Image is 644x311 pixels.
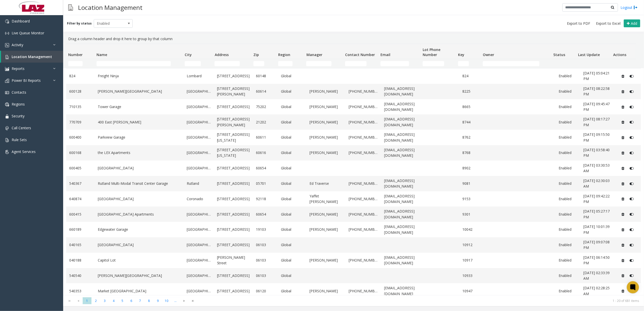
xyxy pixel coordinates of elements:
input: Owner Filter [483,61,540,66]
button: Disable [627,210,636,218]
span: Zip [253,52,259,57]
a: Enabled [559,150,578,155]
a: 9153 [463,196,482,202]
a: 824 [69,73,92,79]
a: Global [281,181,303,186]
button: Add [624,19,640,28]
a: 10917 [463,257,482,263]
a: Enabled [559,104,578,110]
button: Disable [627,195,636,203]
input: Key Filter [458,61,469,66]
span: Email [380,52,390,57]
a: 540353 [69,288,92,294]
span: Page 5 [118,297,127,304]
span: Go to the last page [189,297,198,304]
span: [DATE] 09:15:50 PM [583,132,610,142]
input: Manager Filter [306,61,331,66]
a: 06103 [256,273,275,278]
a: [GEOGRAPHIC_DATA] [187,135,211,140]
span: Page 9 [153,297,162,304]
div: Data table [63,44,644,295]
span: Manager [306,52,322,57]
a: 8768 [463,150,482,155]
a: [DATE] 02:30:03 AM [583,178,613,189]
button: Disable [627,72,636,80]
button: Delete [619,241,627,249]
a: 06120 [256,288,275,294]
a: 600128 [69,89,92,94]
a: [DATE] 05:27:17 PM [583,209,613,220]
a: Enabled [559,196,578,202]
img: 'icon' [5,114,9,118]
img: 'icon' [5,31,9,35]
span: [DATE] 09:45:47 PM [583,101,610,112]
img: 'icon' [5,55,9,59]
a: [DATE] 02:33:39 AM [583,270,613,281]
a: [PERSON_NAME] [309,257,343,263]
input: Contact Number Filter [345,61,367,66]
a: [PERSON_NAME][GEOGRAPHIC_DATA] [98,89,181,94]
a: [GEOGRAPHIC_DATA] [187,150,211,155]
span: [DATE] 02:30:03 AM [583,178,610,189]
span: Contacts [12,90,26,95]
img: 'icon' [5,79,9,83]
span: Contact Number [345,52,375,57]
button: Disable [627,103,636,111]
a: Global [281,227,303,232]
a: [STREET_ADDRESS][US_STATE] [217,132,250,143]
a: [GEOGRAPHIC_DATA] [187,119,211,125]
a: Global [281,119,303,125]
a: Market [GEOGRAPHIC_DATA] [98,288,181,294]
th: Actions [611,44,636,59]
span: Region [278,52,290,57]
button: Delete [619,164,627,172]
span: Lot Phone Number [423,47,441,57]
span: [DATE] 03:58:40 PM [583,147,610,158]
a: [PERSON_NAME] [309,89,343,94]
span: Owner [483,52,494,57]
td: Number Filter [66,59,94,68]
a: [PERSON_NAME] [309,135,343,140]
a: [STREET_ADDRESS] [217,181,250,186]
input: Address Filter [214,61,240,66]
img: 'icon' [5,138,9,142]
a: 60654 [256,165,275,171]
a: [EMAIL_ADDRESS][DOMAIN_NAME] [384,147,421,159]
a: Enabled [559,165,578,171]
a: Enabled [559,212,578,217]
span: Live Queue Monitor [12,31,44,35]
a: 600400 [69,135,92,140]
a: [STREET_ADDRESS][PERSON_NAME] [217,86,250,97]
a: Yaffet [PERSON_NAME] [309,193,343,205]
span: Location Management [12,54,52,59]
span: Agent Services [12,149,36,154]
a: Rutland Multi-Modal Transit Center Garage [98,181,181,186]
button: Disable [627,164,636,172]
a: 06103 [256,257,275,263]
span: Export to PDF [567,21,590,26]
a: 10933 [463,273,482,278]
a: Global [281,135,303,140]
img: 'icon' [5,19,9,23]
img: logout [634,5,638,10]
a: [GEOGRAPHIC_DATA] [187,242,211,248]
a: [PHONE_NUMBER] [349,196,378,202]
a: 10912 [463,242,482,248]
a: [STREET_ADDRESS] [217,273,250,278]
a: [PERSON_NAME] [309,227,343,232]
a: [EMAIL_ADDRESS][DOMAIN_NAME] [384,101,421,113]
h3: Location Management [76,1,145,14]
td: Zip Filter [251,59,276,68]
a: [PERSON_NAME][GEOGRAPHIC_DATA] [98,273,181,278]
a: [DATE] 03:30:53 AM [583,163,613,174]
a: Logout [621,5,638,10]
a: [EMAIL_ADDRESS][DOMAIN_NAME] [384,209,421,220]
label: Filter by status [67,21,92,26]
a: Global [281,89,303,94]
a: [GEOGRAPHIC_DATA] [187,89,211,94]
a: 600168 [69,150,92,155]
span: Rule Sets [12,137,27,142]
button: Disable [627,226,636,234]
a: [PHONE_NUMBER] [349,227,378,232]
img: 'icon' [5,43,9,47]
